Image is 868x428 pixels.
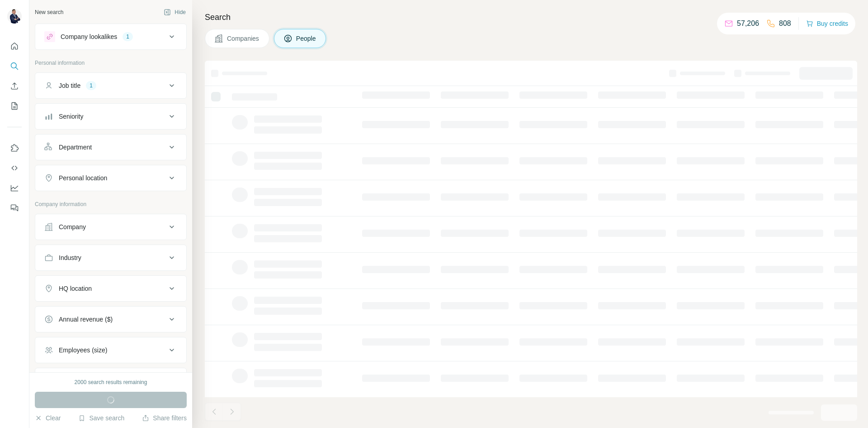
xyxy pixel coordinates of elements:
[86,82,96,90] div: 1
[35,414,61,423] button: Clear
[35,167,186,189] button: Personal location
[59,346,107,355] div: Employees (size)
[7,200,22,216] button: Feedback
[35,339,186,361] button: Employees (size)
[59,143,92,152] div: Department
[35,247,186,269] button: Industry
[59,81,80,90] div: Job title
[59,222,86,231] div: Company
[227,34,260,43] span: Companies
[35,75,186,96] button: Job title1
[35,136,186,158] button: Department
[7,98,22,114] button: My lists
[7,58,22,74] button: Search
[35,106,186,127] button: Seniority
[806,17,848,30] button: Buy credits
[61,32,117,41] div: Company lookalikes
[123,33,133,41] div: 1
[35,308,186,330] button: Annual revenue ($)
[142,414,187,423] button: Share filters
[7,140,22,156] button: Use Surfe on LinkedIn
[35,216,186,238] button: Company
[75,378,147,386] div: 2000 search results remaining
[35,200,187,208] p: Company information
[157,5,192,19] button: Hide
[59,112,83,121] div: Seniority
[35,59,187,67] p: Personal information
[59,315,113,324] div: Annual revenue ($)
[296,34,317,43] span: People
[59,253,81,262] div: Industry
[7,180,22,196] button: Dashboard
[779,18,791,29] p: 808
[59,173,107,183] div: Personal location
[78,414,124,423] button: Save search
[35,370,186,392] button: Technologies
[737,18,759,29] p: 57,206
[7,160,22,176] button: Use Surfe API
[7,9,22,24] img: Avatar
[7,78,22,94] button: Enrich CSV
[205,11,857,24] h4: Search
[35,8,63,16] div: New search
[35,278,186,299] button: HQ location
[35,26,186,48] button: Company lookalikes1
[7,38,22,54] button: Quick start
[59,284,92,293] div: HQ location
